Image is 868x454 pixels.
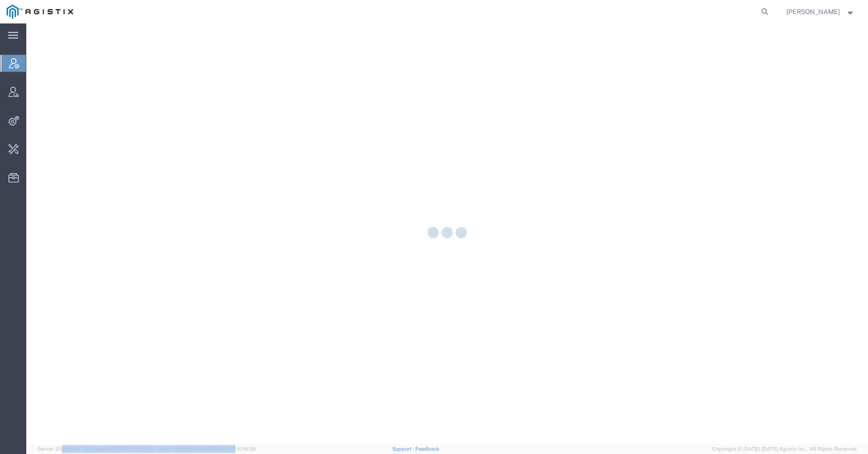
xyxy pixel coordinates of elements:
[38,446,153,452] span: Server: 2025.20.0-710e05ee653
[115,446,153,452] span: [DATE] 09:51:04
[786,7,840,17] span: Yaroslav Kernytskyi
[219,446,256,452] span: [DATE] 10:16:38
[157,446,256,452] span: Client: 2025.20.0-8b113f4
[392,446,416,452] a: Support
[7,5,73,19] img: logo
[786,6,855,17] button: [PERSON_NAME]
[415,446,439,452] a: Feedback
[712,445,857,453] span: Copyright © [DATE]-[DATE] Agistix Inc., All Rights Reserved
